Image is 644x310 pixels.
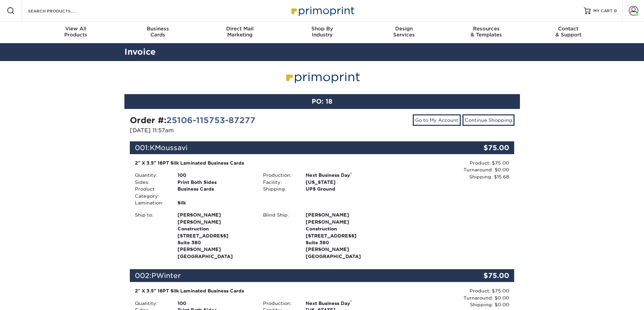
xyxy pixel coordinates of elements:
a: BusinessCards [117,22,199,43]
div: UPS Ground [301,186,386,192]
div: Lamination: [130,199,172,206]
a: DesignServices [363,22,445,43]
img: Primoprint [283,68,362,86]
div: Silk [172,199,258,206]
div: Production: [258,300,301,307]
div: PO: 18 [124,94,520,109]
span: [PERSON_NAME] Construction [177,219,253,232]
div: Industry [281,26,363,38]
div: Ship to: [130,212,172,260]
div: Product: $75.00 Turnaround: $0.00 Shipping: $0.00 [386,287,509,308]
div: 2" X 3.5" 16PT Silk Laminated Business Cards [135,287,381,294]
div: $75.00 [450,141,515,154]
div: Next Business Day [301,300,386,307]
span: 0 [614,8,617,13]
div: $75.00 [450,269,515,282]
div: Services [363,26,445,38]
a: View AllProducts [35,22,117,43]
span: Contact [527,26,610,32]
img: Primoprint [288,3,356,18]
div: Shipping: [258,186,301,192]
span: View All [35,26,117,32]
div: 100 [172,300,258,307]
span: PWinter [151,272,181,280]
div: Cards [117,26,199,38]
div: 2" X 3.5" 16PT Silk Laminated Business Cards [135,160,381,166]
span: [PERSON_NAME] Construction [306,219,381,232]
div: Quantity: [130,172,172,178]
span: [STREET_ADDRESS] [177,232,253,239]
a: Continue Shopping [462,114,515,126]
span: [PERSON_NAME] [306,212,381,218]
div: 001: [130,141,450,154]
p: [DATE] 11:57am [130,126,317,135]
div: Products [35,26,117,38]
strong: [PERSON_NAME][GEOGRAPHIC_DATA] [177,212,253,259]
div: Facility: [258,179,301,186]
strong: Order #: [130,115,256,125]
div: 002: [130,269,450,282]
div: Quantity: [130,300,172,307]
span: MY CART [593,8,613,14]
div: Production: [258,172,301,178]
span: Suite 380 [306,239,381,246]
input: SEARCH PRODUCTS..... [27,7,93,15]
a: Contact& Support [527,22,610,43]
div: Next Business Day [301,172,386,178]
a: Resources& Templates [445,22,527,43]
span: Design [363,26,445,32]
h2: Invoice [119,46,525,58]
span: Resources [445,26,527,32]
div: Marketing [199,26,281,38]
span: Business [117,26,199,32]
div: & Support [527,26,610,38]
div: Product Category: [130,186,172,199]
div: & Templates [445,26,527,38]
span: Shop By [281,26,363,32]
a: Direct MailMarketing [199,22,281,43]
div: Product: $75.00 Turnaround: $0.00 Shipping: $15.68 [386,160,509,180]
div: Print Both Sides [172,179,258,186]
strong: [PERSON_NAME][GEOGRAPHIC_DATA] [306,212,381,259]
div: Blind Ship: [258,212,301,260]
a: 25106-115753-87277 [166,115,256,125]
span: [STREET_ADDRESS] [306,232,381,239]
span: Direct Mail [199,26,281,32]
div: Business Cards [172,186,258,199]
a: Go to My Account [413,114,461,126]
span: Suite 380 [177,239,253,246]
div: Sides: [130,179,172,186]
div: [US_STATE] [301,179,386,186]
span: KMoussavi [150,144,188,152]
a: Shop ByIndustry [281,22,363,43]
span: [PERSON_NAME] [177,212,253,218]
div: 100 [172,172,258,178]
